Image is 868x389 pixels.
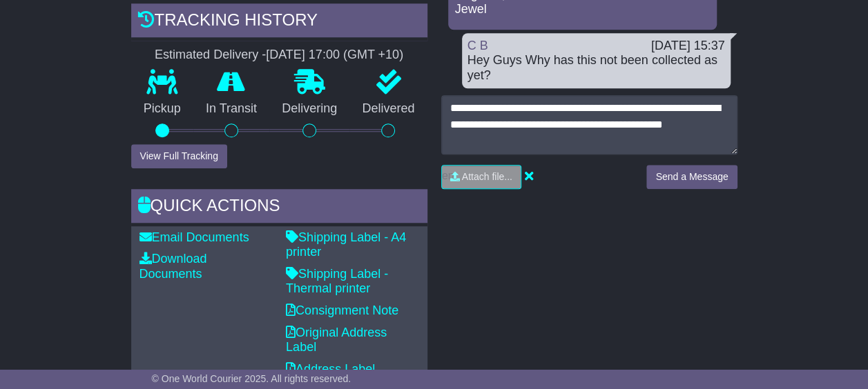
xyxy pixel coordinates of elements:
div: [DATE] 17:00 (GMT +10) [266,48,403,63]
a: Download Documents [139,252,207,281]
a: Email Documents [139,230,249,244]
button: Send a Message [646,165,737,189]
a: Address Label [286,362,375,376]
div: Quick Actions [131,189,427,226]
p: Pickup [131,101,193,117]
p: In Transit [193,101,269,117]
p: Delivered [349,101,427,117]
button: View Full Tracking [131,144,227,168]
div: Hey Guys Why has this not been collected as yet? [467,53,725,83]
div: [DATE] 15:37 [651,39,725,54]
a: C B [467,39,488,52]
span: © One World Courier 2025. All rights reserved. [152,373,351,384]
a: Original Address Label [286,326,387,355]
a: Shipping Label - A4 printer [286,230,406,259]
div: Tracking history [131,3,427,41]
a: Consignment Note [286,303,398,317]
div: Estimated Delivery - [131,48,427,63]
p: Delivering [269,101,349,117]
a: Shipping Label - Thermal printer [286,267,388,296]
